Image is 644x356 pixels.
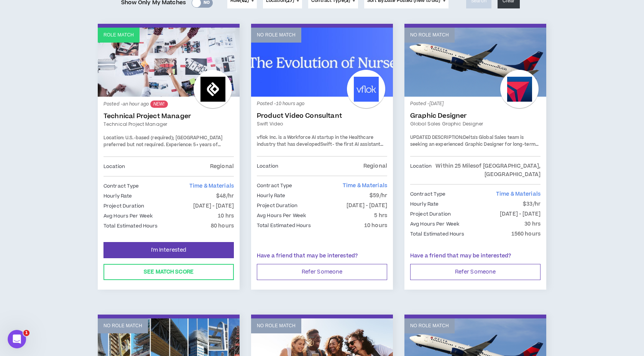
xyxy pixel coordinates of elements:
a: Role Match [98,28,240,97]
p: Avg Hours Per Week [410,220,459,228]
a: Technical Project Manager [103,112,234,120]
a: Graphic Designer [410,112,540,120]
p: [DATE] - [DATE] [347,201,387,210]
p: Avg Hours Per Week [103,212,153,220]
p: Contract Type [257,181,292,190]
span: Experience: [166,142,192,148]
p: $48/hr [216,192,234,200]
p: Location [257,162,278,170]
p: 5 hrs [374,211,387,220]
p: 10 hours [364,221,387,230]
span: Time & Materials [496,190,540,198]
p: No Role Match [410,322,449,330]
p: [DATE] - [DATE] [500,210,540,218]
p: Hourly Rate [257,191,285,200]
p: 80 hours [211,222,234,230]
p: Regional [363,162,387,170]
a: Swift video [257,120,387,127]
p: Total Estimated Hours [257,221,311,230]
a: Swift [320,141,332,148]
span: Location: [103,135,124,141]
span: vflok Inc. is a Workforce AI startup in the Healthcare industry that has developed [257,134,373,148]
a: Global Sales Graphic Designer [410,120,540,127]
span: Time & Materials [343,182,387,190]
p: Avg Hours Per Week [257,211,306,220]
a: No Role Match [404,28,546,97]
p: Project Duration [257,201,297,210]
a: No Role Match [251,28,393,97]
p: Contract Type [410,190,446,198]
p: Project Duration [103,202,144,210]
p: $59/hr [370,191,387,200]
p: No Role Match [257,322,296,330]
p: 30 hrs [524,220,540,228]
strong: UPDATED DESCRIPTION: [410,134,463,141]
p: 10 hrs [218,212,234,220]
p: No Role Match [103,322,142,330]
p: Posted - [DATE] [410,101,540,107]
span: Time & Materials [189,182,234,190]
p: $33/hr [523,200,540,208]
p: Regional [210,162,234,171]
p: Project Duration [410,210,451,218]
p: Posted - an hour ago [103,101,234,108]
button: See Match Score [103,264,234,280]
p: Total Estimated Hours [103,222,158,230]
span: I'm Interested [151,247,187,254]
p: Within 25 Miles of [GEOGRAPHIC_DATA], [GEOGRAPHIC_DATA] [432,162,540,179]
button: I'm Interested [103,242,234,258]
p: [DATE] - [DATE] [193,202,234,210]
p: Have a friend that may be interested? [257,252,387,260]
span: 1 [23,330,30,336]
span: U.S.-based (required); [GEOGRAPHIC_DATA] preferred but not required. [103,135,223,148]
p: Posted - 10 hours ago [257,101,387,107]
p: Total Estimated Hours [410,230,465,238]
span: Delta's Global Sales team is seeking an experienced Graphic Designer for long-term contract suppo... [410,134,540,175]
sup: NEW! [150,101,168,108]
p: Contract Type [103,182,139,190]
p: 1560 hours [511,230,540,238]
button: Refer Someone [410,264,540,280]
p: No Role Match [410,31,449,39]
p: Have a friend that may be interested? [410,252,540,260]
p: Location [103,162,125,171]
a: Technical Project Manager [103,121,234,128]
p: Role Match [103,31,134,39]
button: Refer Someone [257,264,387,280]
p: No Role Match [257,31,296,39]
p: Hourly Rate [410,200,439,208]
iframe: Intercom live chat [8,330,26,348]
a: Product Video Consultant [257,112,387,120]
p: Hourly Rate [103,192,132,200]
p: Location [410,162,432,179]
